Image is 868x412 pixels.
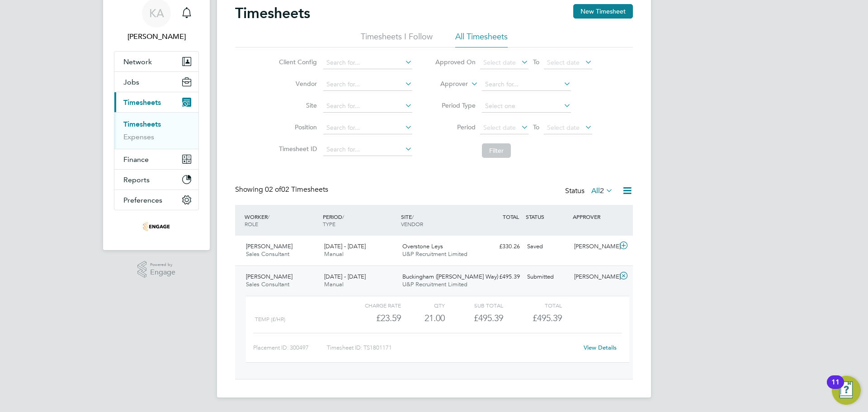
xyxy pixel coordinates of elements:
[114,92,198,112] button: Timesheets
[832,376,861,405] button: Open Resource Center, 11 new notifications
[323,78,412,91] input: Search for...
[530,56,542,68] span: To
[114,149,198,169] button: Finance
[245,220,258,227] span: ROLE
[324,280,344,288] span: Manual
[401,311,445,326] div: 21.00
[402,242,443,250] span: Overstone Leys
[343,311,401,326] div: £23.59
[242,208,321,232] div: WORKER
[114,190,198,210] button: Preferences
[573,4,633,19] button: New Timesheet
[343,300,401,311] div: Charge rate
[123,78,139,86] span: Jobs
[482,143,511,158] button: Filter
[324,273,366,280] span: [DATE] - [DATE]
[547,58,580,66] span: Select date
[342,213,344,220] span: /
[323,122,412,134] input: Search for...
[327,341,578,355] div: Timesheet ID: TS1801171
[482,78,571,91] input: Search for...
[399,208,477,232] div: SITE
[524,270,571,284] div: Submitted
[276,145,317,153] label: Timesheet ID
[401,300,445,311] div: QTY
[445,300,503,311] div: Sub Total
[324,250,344,258] span: Manual
[123,120,161,128] a: Timesheets
[137,261,176,278] a: Powered byEngage
[323,220,335,227] span: TYPE
[402,280,467,288] span: U&P Recruitment Limited
[323,57,412,69] input: Search for...
[114,72,198,92] button: Jobs
[321,208,399,232] div: PERIOD
[114,52,198,71] button: Network
[435,123,476,131] label: Period
[150,261,175,269] span: Powered by
[235,185,330,194] div: Showing
[123,196,162,204] span: Preferences
[253,341,327,355] div: Placement ID: 300497
[323,100,412,113] input: Search for...
[149,7,164,19] span: KA
[530,121,542,133] span: To
[276,101,317,109] label: Site
[246,250,289,258] span: Sales Consultant
[361,31,433,47] li: Timesheets I Follow
[503,213,519,220] span: TOTAL
[114,112,198,149] div: Timesheets
[401,220,423,227] span: VENDOR
[427,80,468,89] label: Approver
[268,213,269,220] span: /
[402,273,498,280] span: Buckingham ([PERSON_NAME] Way)
[435,101,476,109] label: Period Type
[323,143,412,156] input: Search for...
[482,100,571,113] input: Select one
[503,300,561,311] div: Total
[123,175,150,184] span: Reports
[455,31,508,47] li: All Timesheets
[235,4,310,22] h2: Timesheets
[246,273,292,280] span: [PERSON_NAME]
[324,242,366,250] span: [DATE] - [DATE]
[276,58,317,66] label: Client Config
[150,269,175,276] span: Engage
[483,58,516,66] span: Select date
[276,123,317,131] label: Position
[445,311,503,326] div: £495.39
[476,270,524,284] div: £495.39
[246,280,289,288] span: Sales Consultant
[276,80,317,88] label: Vendor
[435,58,476,66] label: Approved On
[584,344,617,351] a: View Details
[265,185,328,194] span: 02 Timesheets
[123,155,149,164] span: Finance
[114,31,199,42] span: Kaci Allen
[246,242,292,250] span: [PERSON_NAME]
[402,250,467,258] span: U&P Recruitment Limited
[114,219,199,234] a: Go to home page
[547,123,580,132] span: Select date
[600,186,604,195] span: 2
[571,208,618,225] div: APPROVER
[591,186,613,195] label: All
[123,98,161,107] span: Timesheets
[476,239,524,254] div: £330.26
[265,185,281,194] span: 02 of
[524,208,571,225] div: STATUS
[831,382,840,394] div: 11
[533,313,562,323] span: £495.39
[565,185,615,198] div: Status
[571,239,618,254] div: [PERSON_NAME]
[483,123,516,132] span: Select date
[255,316,285,322] span: Temp (£/HR)
[114,170,198,189] button: Reports
[412,213,414,220] span: /
[123,57,152,66] span: Network
[123,133,154,141] a: Expenses
[571,270,618,284] div: [PERSON_NAME]
[143,219,170,234] img: uandp-logo-retina.png
[524,239,571,254] div: Saved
